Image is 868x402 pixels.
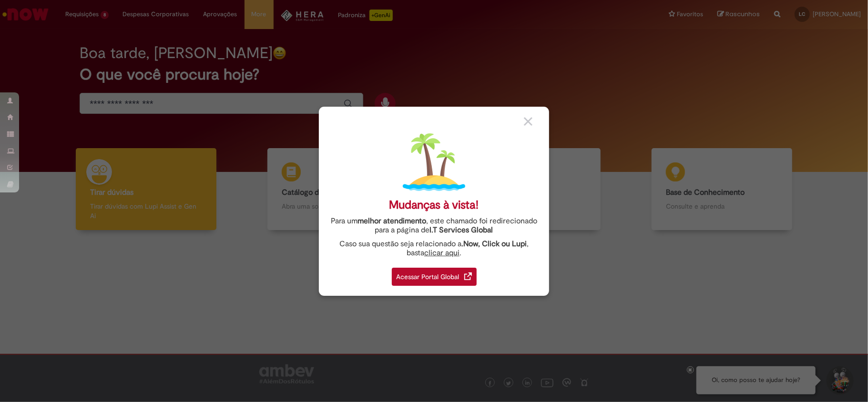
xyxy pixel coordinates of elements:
div: Mudanças à vista! [389,198,479,212]
strong: .Now, Click ou Lupi [461,239,527,249]
a: Acessar Portal Global [392,262,477,286]
img: island.png [403,131,465,193]
div: Acessar Portal Global [392,268,477,286]
img: close_button_grey.png [524,117,532,126]
a: clicar aqui [424,243,460,258]
a: I.T Services Global [430,220,493,235]
div: Caso sua questão seja relacionado a , basta . [326,240,542,258]
div: Para um , este chamado foi redirecionado para a página de [326,217,542,235]
strong: melhor atendimento [357,216,426,226]
img: redirect_link.png [464,272,472,280]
